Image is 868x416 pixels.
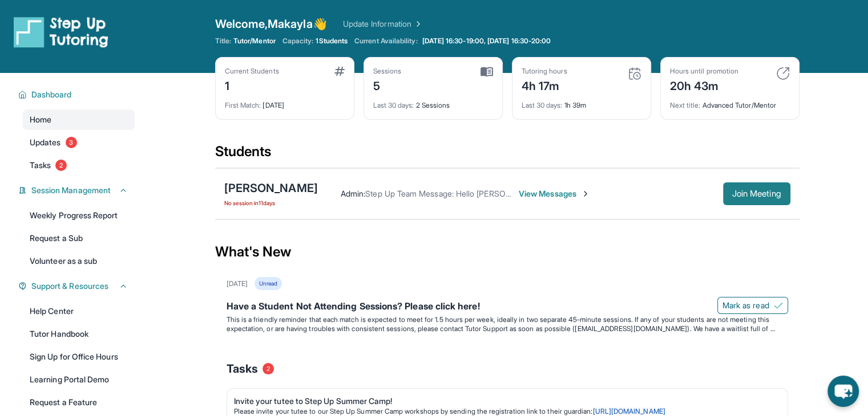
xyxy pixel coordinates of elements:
[282,36,314,46] span: Capacity:
[420,36,554,46] a: [DATE] 16:30-19:00, [DATE] 16:30-20:00
[233,36,276,46] span: Tutor/Mentor
[354,36,417,46] span: Current Availability:
[224,198,318,207] span: No session in 11 days
[23,155,135,176] a: Tasks2
[373,94,493,110] div: 2 Sessions
[316,36,348,46] span: 1 Students
[215,142,800,168] div: Students
[628,67,641,80] img: card
[519,188,590,199] span: View Messages
[23,251,135,271] a: Volunteer as a sub
[411,18,423,30] img: Chevron Right
[581,189,590,198] img: Chevron-Right
[334,67,345,76] img: card
[23,301,135,321] a: Help Center
[225,94,345,110] div: [DATE]
[215,227,800,277] div: What's New
[14,16,108,48] img: logo
[23,228,135,248] a: Request a Sub
[343,18,423,30] a: Update Information
[670,67,738,76] div: Hours until promotion
[225,101,261,109] span: First Match :
[670,101,701,109] span: Next title :
[422,36,551,46] span: [DATE] 16:30-19:00, [DATE] 16:30-20:00
[263,363,274,374] span: 2
[774,301,783,310] img: Mark as read
[481,67,493,77] img: card
[227,315,788,333] p: This is a friendly reminder that each match is expected to meet for 1.5 hours per week, ideally i...
[522,101,563,109] span: Last 30 days :
[23,346,135,367] a: Sign Up for Office Hours
[341,189,365,198] span: Admin :
[23,205,135,226] a: Weekly Progress Report
[522,67,567,76] div: Tutoring hours
[234,395,772,407] div: Invite your tutee to Step Up Summer Camp!
[23,132,135,153] a: Updates3
[27,89,128,100] button: Dashboard
[373,67,402,76] div: Sessions
[234,407,772,416] p: Please invite your tutee to our Step Up Summer Camp workshops by sending the registration link to...
[592,407,665,415] a: [URL][DOMAIN_NAME]
[827,376,859,407] button: chat-button
[23,109,135,130] a: Home
[30,114,51,125] span: Home
[66,137,77,148] span: 3
[27,185,128,196] button: Session Management
[723,182,790,205] button: Join Meeting
[23,392,135,413] a: Request a Feature
[722,300,769,311] span: Mark as read
[31,89,72,100] span: Dashboard
[717,297,788,314] button: Mark as read
[215,36,231,46] span: Title:
[522,94,641,110] div: 1h 39m
[373,76,402,94] div: 5
[670,94,790,110] div: Advanced Tutor/Mentor
[30,137,61,148] span: Updates
[776,67,790,80] img: card
[224,180,318,196] div: [PERSON_NAME]
[732,190,781,197] span: Join Meeting
[55,160,67,171] span: 2
[30,160,51,171] span: Tasks
[373,101,414,109] span: Last 30 days :
[225,67,279,76] div: Current Students
[227,361,258,377] span: Tasks
[23,369,135,390] a: Learning Portal Demo
[225,76,279,94] div: 1
[31,185,111,196] span: Session Management
[522,76,567,94] div: 4h 17m
[27,280,128,292] button: Support & Resources
[255,277,282,290] div: Unread
[31,280,108,292] span: Support & Resources
[23,324,135,344] a: Tutor Handbook
[227,299,788,315] div: Have a Student Not Attending Sessions? Please click here!
[215,16,327,32] span: Welcome, Makayla 👋
[227,279,248,288] div: [DATE]
[670,76,738,94] div: 20h 43m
